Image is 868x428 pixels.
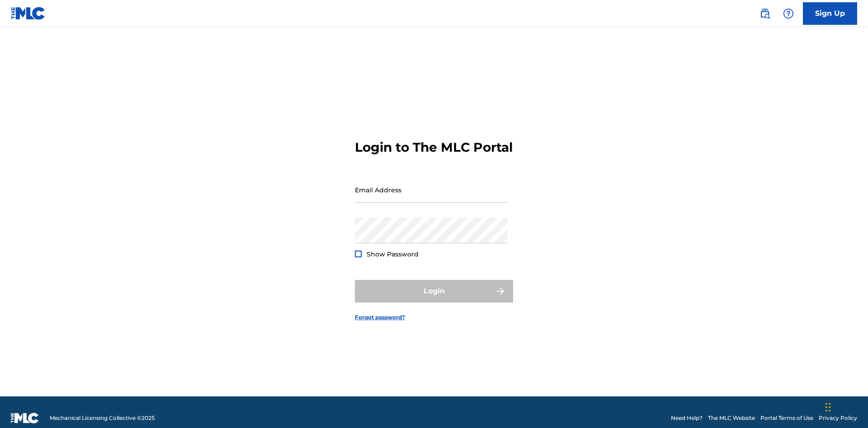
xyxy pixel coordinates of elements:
[819,414,857,422] a: Privacy Policy
[355,140,513,155] h3: Login to The MLC Portal
[671,414,703,422] a: Need Help?
[50,414,155,422] span: Mechanical Licensing Collective © 2025
[367,250,419,258] span: Show Password
[11,7,46,20] img: MLC Logo
[779,5,797,23] div: Help
[826,394,831,421] div: Drag
[759,8,770,19] img: search
[823,385,868,428] iframe: Chat Widget
[803,2,857,25] a: Sign Up
[11,413,39,423] img: logo
[355,313,405,321] a: Forgot password?
[708,414,755,422] a: The MLC Website
[756,5,774,23] a: Public Search
[760,414,813,422] a: Portal Terms of Use
[783,8,794,19] img: help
